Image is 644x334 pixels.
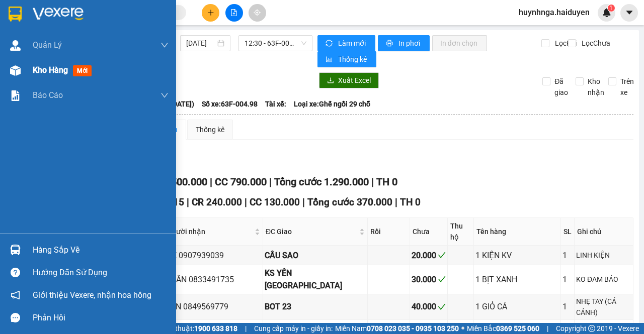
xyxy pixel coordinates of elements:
span: plus [207,9,214,16]
span: Thống kê [338,54,368,65]
th: Ghi chú [575,218,633,246]
span: down [160,41,169,49]
img: warehouse-icon [10,40,21,51]
span: 12:30 - 63F-004.98 [245,36,306,51]
div: Hướng dẫn sử dụng [33,265,169,280]
th: Tên hàng [474,218,561,246]
th: Thu hộ [448,218,474,246]
input: 12/10/2025 [186,38,215,49]
strong: 0369 525 060 [496,324,539,332]
div: KS YẾN [GEOGRAPHIC_DATA] [265,267,366,292]
span: caret-down [625,8,634,17]
strong: 1900 633 818 [194,324,237,332]
span: down [160,91,169,99]
span: notification [11,290,20,300]
div: 20.000 [412,249,446,262]
span: | [269,176,272,188]
span: Miền Bắc [467,323,539,334]
span: CC 790.000 [215,176,267,188]
span: | [245,196,247,208]
span: CR 240.000 [192,196,242,208]
span: Lọc Chưa [578,38,612,49]
span: | [187,196,189,208]
div: BOT 23 [265,300,366,313]
button: printerIn phơi [378,35,430,51]
sup: 1 [608,5,615,12]
span: file-add [230,9,237,16]
span: sync [326,40,334,48]
span: huynhnga.haiduyen [511,6,598,19]
div: TẦN 0849569779 [166,300,261,313]
span: CR 500.000 [155,176,207,188]
span: Xuất Excel [338,75,371,86]
div: 1 [562,273,573,286]
span: | [302,196,305,208]
div: 1 BỊT XANH [475,273,559,286]
div: TRÂN 0833491735 [166,273,261,286]
div: 1 [562,249,573,262]
span: | [245,323,247,334]
th: Chưa [410,218,448,246]
button: downloadXuất Excel [319,72,379,88]
span: Quản Lý [33,39,62,51]
span: check [438,303,446,311]
div: 1 GIỎ CÁ [475,300,559,313]
span: | [210,176,212,188]
div: 1 [562,300,573,313]
button: plus [202,4,219,22]
span: Giới thiệu Vexere, nhận hoa hồng [33,289,151,301]
span: copyright [588,325,595,332]
button: In đơn chọn [432,35,487,51]
img: solution-icon [10,90,21,101]
span: Cung cấp máy in - giấy in: [254,323,333,334]
span: Làm mới [338,38,367,49]
th: SL [561,218,575,246]
img: logo-vxr [9,7,22,22]
div: 1 KIỆN KV [475,249,559,262]
th: Rồi [368,218,410,246]
span: Miền Nam [335,323,459,334]
span: Hỗ trợ kỹ thuật: [145,323,237,334]
span: Số xe: 63F-004.98 [202,98,258,109]
span: question-circle [11,268,20,277]
span: | [547,323,548,334]
span: TH 0 [376,176,397,188]
span: Kho hàng [33,65,68,75]
div: Phản hồi [33,310,169,325]
button: caret-down [620,4,638,22]
img: warehouse-icon [10,245,21,255]
span: | [371,176,374,188]
span: Tài xế: [265,98,286,109]
button: syncLàm mới [317,35,375,51]
span: Người nhận [167,226,253,237]
span: mới [73,65,92,76]
div: LINH KIỆN [576,250,631,261]
button: aim [249,4,266,22]
div: 40.000 [412,300,446,313]
div: 30.000 [412,273,446,286]
img: warehouse-icon [10,65,21,76]
div: ĐỀ 0907939039 [166,249,261,262]
span: check [438,251,446,259]
span: Đã giao [550,76,572,98]
span: Loại xe: Ghế ngồi 29 chỗ [294,98,370,109]
div: NHẸ TAY (CÁ CẢNH) [576,296,631,318]
span: message [11,313,20,322]
span: check [438,275,446,283]
span: printer [386,40,394,48]
span: bar-chart [326,56,334,64]
button: file-add [225,4,243,22]
span: CC 130.000 [250,196,300,208]
span: | [395,196,397,208]
div: Thống kê [196,124,224,135]
span: Báo cáo [33,89,63,101]
div: Hàng sắp về [33,243,169,258]
span: download [327,77,334,85]
span: Tổng cước 1.290.000 [274,176,369,188]
span: ⚪️ [461,326,464,330]
span: aim [254,9,261,16]
span: 1 [609,5,613,12]
img: icon-new-feature [602,8,611,17]
span: Tổng cước 370.000 [307,196,392,208]
span: Kho nhận [584,76,608,98]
